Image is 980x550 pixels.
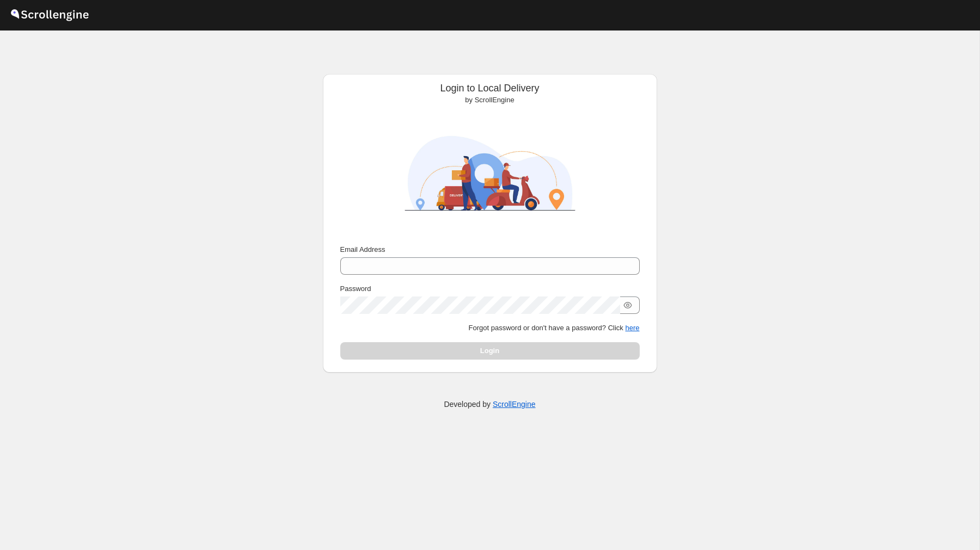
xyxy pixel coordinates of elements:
[465,96,514,104] span: by ScrollEngine
[444,399,535,410] p: Developed by
[395,110,585,237] img: ScrollEngine
[340,323,640,333] p: Forgot password or don't have a password? Click
[340,245,385,254] span: Email Address
[340,285,371,293] span: Password
[493,400,536,409] a: ScrollEngine
[625,324,639,332] button: here
[332,83,648,106] div: Login to Local Delivery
